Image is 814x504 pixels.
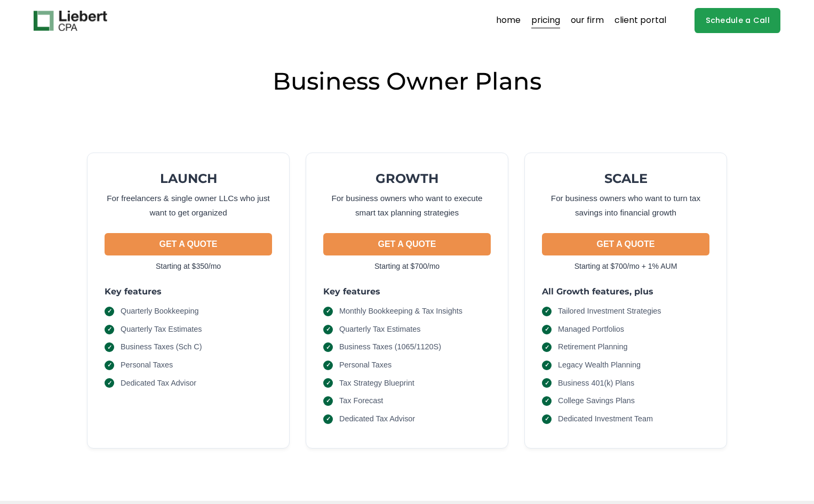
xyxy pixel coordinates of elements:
[558,341,627,353] span: Retirement Planning
[34,66,780,97] h2: Business Owner Plans
[558,378,634,389] span: Business 401(k) Plans
[339,378,414,389] span: Tax Strategy Blueprint
[496,12,521,29] a: home
[323,260,491,273] p: Starting at $700/mo
[105,260,272,273] p: Starting at $350/mo
[323,233,491,255] button: GET A QUOTE
[339,395,383,407] span: Tax Forecast
[121,341,202,353] span: Business Taxes (Sch C)
[542,170,709,187] h2: SCALE
[323,170,491,187] h2: GROWTH
[121,359,173,371] span: Personal Taxes
[531,12,560,29] a: pricing
[558,324,624,335] span: Managed Portfolios
[615,12,666,29] a: client portal
[542,191,709,220] p: For business owners who want to turn tax savings into financial growth
[121,306,198,317] span: Quarterly Bookkeeping
[571,12,604,29] a: our firm
[339,359,392,371] span: Personal Taxes
[339,413,415,425] span: Dedicated Tax Advisor
[105,233,272,255] button: GET A QUOTE
[558,306,661,317] span: Tailored Investment Strategies
[558,395,635,407] span: College Savings Plans
[105,170,272,187] h2: LAUNCH
[695,8,780,33] a: Schedule a Call
[339,306,462,317] span: Monthly Bookkeeping & Tax Insights
[542,233,709,255] button: GET A QUOTE
[323,191,491,220] p: For business owners who want to execute smart tax planning strategies
[323,286,491,297] h3: Key features
[542,260,709,273] p: Starting at $700/mo + 1% AUM
[121,324,202,335] span: Quarterly Tax Estimates
[105,286,272,297] h3: Key features
[542,286,709,297] h3: All Growth features, plus
[34,11,107,31] img: Liebert CPA
[558,359,641,371] span: Legacy Wealth Planning
[339,341,441,353] span: Business Taxes (1065/1120S)
[105,191,272,220] p: For freelancers & single owner LLCs who just want to get organized
[121,378,196,389] span: Dedicated Tax Advisor
[339,324,421,335] span: Quarterly Tax Estimates
[558,413,653,425] span: Dedicated Investment Team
